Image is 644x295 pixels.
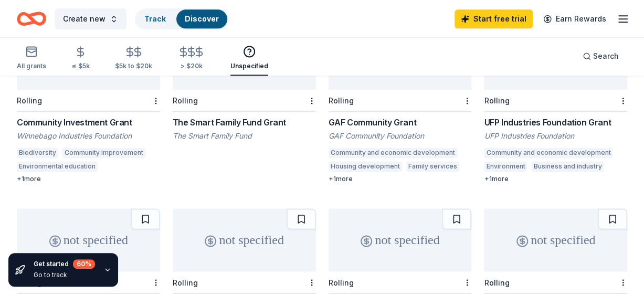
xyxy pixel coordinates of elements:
[484,278,509,287] div: Rolling
[406,161,459,172] div: Family services
[230,62,268,70] div: Unspecified
[135,8,228,29] button: TrackDiscover
[537,9,613,28] a: Earn Rewards
[71,62,90,70] div: ≤ $5k
[329,116,472,129] div: GAF Community Grant
[329,96,354,105] div: Rolling
[484,96,509,105] div: Rolling
[115,41,152,76] button: $5k to $20k
[329,161,402,172] div: Housing development
[484,175,627,183] div: + 1 more
[144,14,166,23] a: Track
[329,27,472,183] a: not specifiedRollingGAF Community GrantGAF Community FoundationCommunity and economic development...
[329,175,472,183] div: + 1 more
[177,41,205,76] button: > $20k
[71,41,90,76] button: ≤ $5k
[484,208,627,271] div: not specified
[173,96,198,105] div: Rolling
[17,27,160,183] a: not specifiedRollingCommunity Investment GrantWinnebago Industries FoundationBiodiversityCommunit...
[55,8,126,29] button: Create new
[484,161,527,172] div: Environment
[17,62,46,70] div: All grants
[329,208,472,271] div: not specified
[593,50,619,62] span: Search
[484,147,613,158] div: Community and economic development
[17,161,98,172] div: Environmental education
[62,147,145,158] div: Community improvement
[73,259,95,269] div: 60 %
[329,147,457,158] div: Community and economic development
[173,278,198,287] div: Rolling
[173,27,316,147] a: not specifiedRollingThe Smart Family Fund GrantThe Smart Family Fund
[329,278,354,287] div: Rolling
[173,208,316,271] div: not specified
[484,27,627,183] a: not specifiedRollingUFP Industries Foundation GrantUFP Industries FoundationCommunity and economi...
[177,62,205,70] div: > $20k
[484,131,627,141] div: UFP Industries Foundation
[455,9,533,28] a: Start free trial
[34,259,95,269] div: Get started
[17,208,160,271] div: not specified
[173,116,316,129] div: The Smart Family Fund Grant
[185,14,219,23] a: Discover
[17,96,42,105] div: Rolling
[17,6,46,31] a: Home
[17,131,160,141] div: Winnebago Industries Foundation
[173,131,316,141] div: The Smart Family Fund
[115,62,152,70] div: $5k to $20k
[17,116,160,129] div: Community Investment Grant
[531,161,604,172] div: Business and industry
[574,46,627,67] button: Search
[17,175,160,183] div: + 1 more
[484,116,627,129] div: UFP Industries Foundation Grant
[17,41,46,76] button: All grants
[17,147,58,158] div: Biodiversity
[34,271,95,279] div: Go to track
[329,131,472,141] div: GAF Community Foundation
[63,13,105,25] span: Create new
[230,41,268,76] button: Unspecified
